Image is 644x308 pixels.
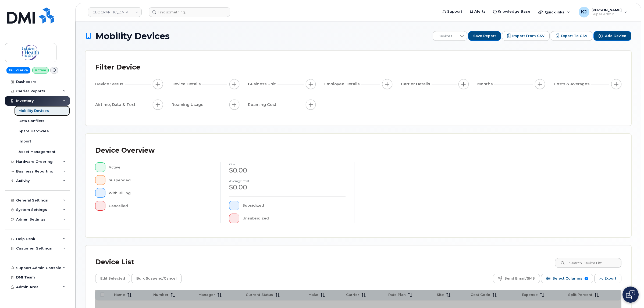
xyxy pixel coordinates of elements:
span: Import from CSV [512,34,545,38]
span: Add Device [605,34,626,38]
div: Suspended [109,175,212,185]
h4: cost [229,162,345,166]
input: Search Device List ... [555,258,621,268]
span: Export [604,274,616,283]
span: Device Status [95,81,125,87]
div: Cancelled [109,201,212,211]
button: Import from CSV [502,31,550,41]
span: Bulk Suspend/Cancel [136,274,177,283]
span: Carrier Details [401,81,432,87]
span: Roaming Cost [248,102,278,108]
div: Filter Device [95,60,140,74]
span: Employee Details [324,81,361,87]
button: Edit Selected [95,274,130,283]
span: Devices [433,31,457,41]
button: Export to CSV [551,31,592,41]
div: $0.00 [229,183,345,192]
button: Save Report [468,31,501,41]
button: Bulk Suspend/Cancel [131,274,182,283]
div: Active [109,162,212,172]
div: Device List [95,255,134,269]
span: Roaming Usage [172,102,205,108]
div: Device Overview [95,144,155,157]
span: Select Columns [553,274,582,283]
span: Save Report [473,34,496,38]
span: Costs & Averages [554,81,591,87]
span: Edit Selected [100,274,125,283]
h4: Average cost [229,179,345,183]
div: Subsidized [243,201,346,210]
div: Unsubsidized [243,214,346,223]
img: Open chat [626,290,635,299]
span: Mobility Devices [95,31,170,41]
span: Months [477,81,494,87]
span: Export to CSV [561,34,587,38]
span: 9 [585,277,588,280]
button: Export [594,274,621,283]
span: Airtime, Data & Text [95,102,137,108]
div: With Billing [109,188,212,198]
span: Device Details [172,81,202,87]
span: Business Unit [248,81,277,87]
button: Select Columns 9 [541,274,593,283]
span: Send Email/SMS [504,274,535,283]
div: $0.00 [229,166,345,175]
button: Send Email/SMS [493,274,540,283]
button: Add Device [593,31,631,41]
